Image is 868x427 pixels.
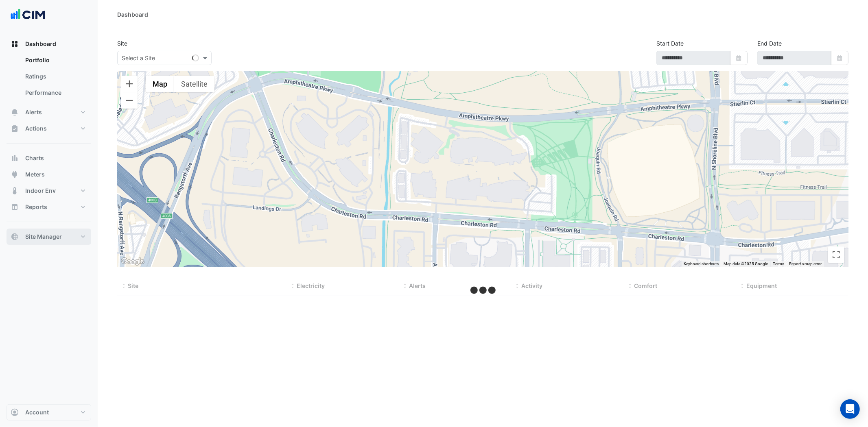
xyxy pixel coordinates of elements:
[656,39,684,48] label: Start Date
[7,199,91,215] button: Reports
[25,233,62,241] span: Site Manager
[828,246,844,263] button: Toggle fullscreen view
[11,40,19,48] app-icon: Dashboard
[747,282,777,289] span: Equipment
[757,39,782,48] label: End Date
[297,282,325,289] span: Electricity
[174,76,214,92] button: Show satellite imagery
[121,92,138,109] button: Zoom out
[773,261,784,266] a: Terms
[119,256,146,267] img: Google
[634,282,657,289] span: Comfort
[119,256,146,267] a: Open this area in Google Maps (opens a new window)
[25,203,47,211] span: Reports
[7,52,91,104] div: Dashboard
[25,154,44,162] span: Charts
[19,68,91,85] a: Ratings
[19,85,91,101] a: Performance
[11,108,19,116] app-icon: Alerts
[25,187,56,195] span: Indoor Env
[7,183,91,199] button: Indoor Env
[7,36,91,52] button: Dashboard
[117,10,148,19] div: Dashboard
[25,408,49,416] span: Account
[11,187,19,195] app-icon: Indoor Env
[409,282,426,289] span: Alerts
[7,229,91,245] button: Site Manager
[19,52,91,68] a: Portfolio
[684,261,719,267] button: Keyboard shortcuts
[25,124,47,133] span: Actions
[146,76,174,92] button: Show street map
[11,203,19,211] app-icon: Reports
[25,170,45,179] span: Meters
[789,261,822,266] a: Report a map error
[7,120,91,137] button: Actions
[128,282,138,289] span: Site
[121,76,138,92] button: Zoom in
[522,282,543,289] span: Activity
[25,108,42,116] span: Alerts
[11,154,19,162] app-icon: Charts
[840,399,860,419] div: Open Intercom Messenger
[10,7,46,23] img: Company Logo
[25,40,56,48] span: Dashboard
[7,166,91,183] button: Meters
[7,150,91,166] button: Charts
[11,124,19,133] app-icon: Actions
[11,170,19,179] app-icon: Meters
[7,404,91,420] button: Account
[11,233,19,241] app-icon: Site Manager
[7,104,91,120] button: Alerts
[724,261,768,266] span: Map data ©2025 Google
[117,39,127,48] label: Site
